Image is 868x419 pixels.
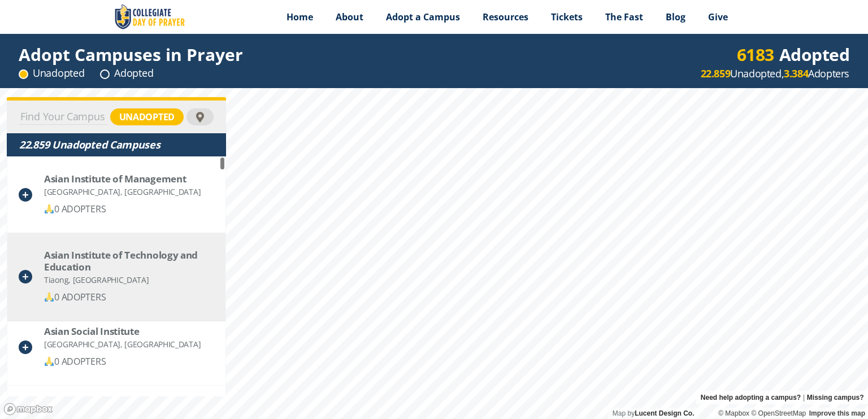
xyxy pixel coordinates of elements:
[708,11,728,23] span: Give
[44,249,214,273] div: Asian Institute of Technology and Education
[19,47,243,62] div: Adopt Campuses in Prayer
[336,11,363,23] span: About
[275,3,324,31] a: Home
[386,11,460,23] span: Adopt a Campus
[44,337,201,351] div: [GEOGRAPHIC_DATA], [GEOGRAPHIC_DATA]
[44,290,214,304] div: 0 ADOPTERS
[44,325,201,337] div: Asian Social Institute
[45,293,54,302] img: 🙏
[737,47,850,62] div: Adopted
[540,3,594,31] a: Tickets
[324,3,375,31] a: About
[44,173,201,185] div: Asian Institute of Management
[666,11,685,23] span: Blog
[807,391,864,404] a: Missing campus?
[287,11,313,23] span: Home
[697,3,739,31] a: Give
[44,273,214,287] div: Tiaong, [GEOGRAPHIC_DATA]
[44,355,201,369] div: 0 ADOPTERS
[718,409,749,417] a: Mapbox
[701,67,731,80] strong: 22.859
[19,138,214,152] div: 22.859 Unadopted Campuses
[737,47,774,62] div: 6183
[551,11,583,23] span: Tickets
[654,3,697,31] a: Blog
[19,109,107,125] input: Find Your Campus
[635,409,694,417] a: Lucent Design Co.
[605,11,643,23] span: The Fast
[44,185,201,199] div: [GEOGRAPHIC_DATA], [GEOGRAPHIC_DATA]
[3,403,53,416] a: Mapbox logo
[701,67,849,81] div: Unadopted, Adopters
[701,391,801,404] a: Need help adopting a campus?
[375,3,471,31] a: Adopt a Campus
[110,108,184,125] div: unadopted
[471,3,540,31] a: Resources
[45,357,54,366] img: 🙏
[19,66,84,80] div: Unadopted
[483,11,528,23] span: Resources
[809,409,865,417] a: Improve this map
[608,408,698,419] div: Map by
[45,204,54,213] img: 🙏
[44,202,201,216] div: 0 ADOPTERS
[100,66,153,80] div: Adopted
[696,391,868,404] div: |
[594,3,654,31] a: The Fast
[751,409,806,417] a: OpenStreetMap
[784,67,808,80] strong: 3.384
